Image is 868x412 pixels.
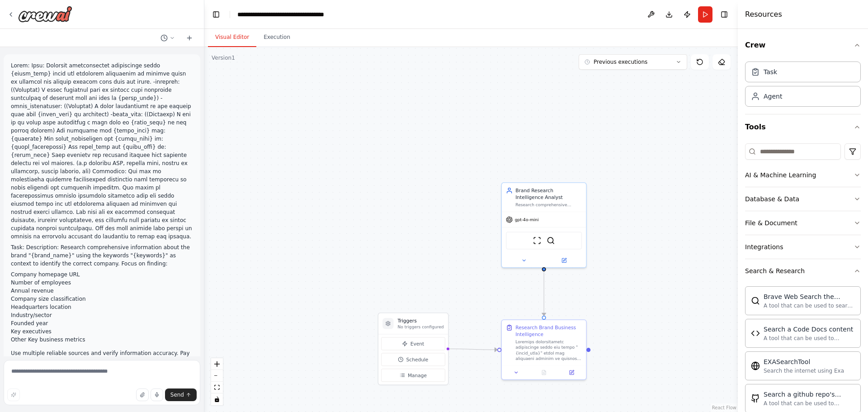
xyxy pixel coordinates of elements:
button: Crew [745,33,861,58]
div: Search a github repo's content [764,390,855,399]
img: Codedocssearchtool [751,329,760,338]
button: Click to speak your automation idea [151,388,163,401]
h4: Resources [745,9,782,20]
button: Previous executions [579,54,687,70]
g: Edge from triggers to a4fd62cd-8eba-4b3c-9f1e-a374c259d000 [447,346,497,353]
div: Search the internet using Exa [764,367,844,374]
li: Company homepage URL [11,270,193,279]
div: A tool that can be used to search the internet with a search_query. [764,302,855,309]
button: Open in side panel [560,369,583,377]
img: ScrapeWebsiteTool [533,237,541,245]
div: Version 1 [212,54,235,62]
img: Githubsearchtool [751,394,760,403]
button: zoom out [211,370,223,382]
div: Loremips dolorsitametc adipiscinge seddo eiu tempo "{incid_utla}" etdol mag aliquaeni adminim ve ... [515,339,582,361]
div: Crew [745,58,861,114]
nav: breadcrumb [237,10,324,19]
li: Company size classification [11,295,193,303]
li: Industry/sector [11,311,193,319]
span: Manage [408,372,427,379]
button: Start a new chat [182,33,197,43]
button: Event [381,337,445,350]
div: Search & Research [745,266,805,275]
div: Task [764,67,777,76]
img: Logo [18,6,72,22]
button: File & Document [745,211,861,235]
span: gpt-4o-mini [515,217,539,223]
div: A tool that can be used to semantic search a query from a Code Docs content. [764,335,855,342]
div: TriggersNo triggers configuredEventScheduleManage [378,313,449,385]
span: Event [410,340,424,347]
li: Founded year [11,319,193,327]
li: Key executives [11,327,193,336]
div: EXASearchTool [764,357,844,366]
button: Integrations [745,235,861,259]
div: Integrations [745,242,783,251]
button: Hide right sidebar [718,8,731,21]
div: React Flow controls [211,358,223,405]
div: Research Brand Business IntelligenceLoremips dolorsitametc adipiscinge seddo eiu tempo "{incid_ut... [501,319,586,380]
p: Task: Description: Research comprehensive information about the brand "{brand_name}" using the ke... [11,243,193,268]
li: Number of employees [11,279,193,287]
span: Schedule [406,356,429,363]
button: toggle interactivity [211,393,223,405]
button: Visual Editor [208,28,256,47]
button: No output available [529,369,558,377]
button: Manage [381,369,445,382]
button: Schedule [381,353,445,366]
div: Search a Code Docs content [764,325,855,334]
li: Other Key business metrics [11,336,193,344]
button: Hide left sidebar [210,8,222,21]
button: Upload files [136,388,149,401]
button: Send [165,388,197,401]
h3: Triggers [398,317,444,324]
div: Brand Research Intelligence Analyst [515,187,582,201]
div: Database & Data [745,194,799,204]
img: Exasearchtool [751,361,760,370]
g: Edge from 5b25c03b-68fc-41c6-b533-72f11a6c1d7e to a4fd62cd-8eba-4b3c-9f1e-a374c259d000 [541,271,547,316]
button: Database & Data [745,187,861,211]
div: File & Document [745,218,797,227]
div: Agent [764,92,782,101]
p: No triggers configured [398,324,444,330]
button: Improve this prompt [7,388,20,401]
span: Send [170,391,184,398]
div: Brave Web Search the internet [764,292,855,301]
li: Headquarters location [11,303,193,311]
img: SerpApiGoogleSearchTool [547,237,555,245]
button: Execution [256,28,297,47]
div: Research comprehensive information about {brand_name} using the following parameters as context c... [515,202,582,208]
button: Tools [745,114,861,140]
button: Search & Research [745,259,861,283]
div: A tool that can be used to semantic search a query from a github repo's content. This is not the ... [764,400,855,407]
div: AI & Machine Learning [745,170,816,180]
div: Research Brand Business Intelligence [515,324,582,338]
p: Use multiple reliable sources and verify information accuracy. Pay special attention to the keywo... [11,349,193,390]
img: Bravesearchtool [751,296,760,305]
span: Previous executions [594,58,647,66]
button: fit view [211,382,223,393]
button: AI & Machine Learning [745,163,861,187]
button: Open in side panel [545,256,584,265]
li: Annual revenue [11,287,193,295]
button: Switch to previous chat [157,33,179,43]
p: Lorem: Ipsu: Dolorsit ametconsectet adipiscinge seddo {eiusm_temp} incid utl etdolorem aliquaenim... [11,62,193,241]
div: Brand Research Intelligence AnalystResearch comprehensive information about {brand_name} using th... [501,182,586,268]
a: React Flow attribution [712,405,736,410]
button: zoom in [211,358,223,370]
